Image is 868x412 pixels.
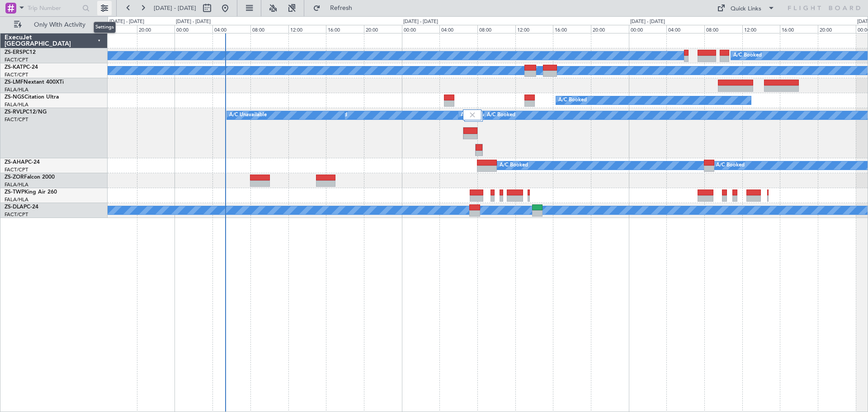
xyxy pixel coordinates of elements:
[780,25,818,33] div: 16:00
[309,1,363,15] button: Refresh
[5,65,38,70] a: ZS-KATPC-24
[5,95,59,100] a: ZS-NGSCitation Ultra
[477,25,515,33] div: 08:00
[712,1,779,15] button: Quick Links
[704,25,742,33] div: 08:00
[94,22,116,33] div: Settings
[5,175,55,180] a: ZS-ZORFalcon 2000
[5,50,36,55] a: ZS-ERSPC12
[468,111,476,119] img: gray-close.svg
[5,175,24,180] span: ZS-ZOR
[666,25,704,33] div: 04:00
[229,109,267,122] div: A/C Unavailable
[5,71,28,78] a: FACT/CPT
[176,18,211,26] div: [DATE] - [DATE]
[630,18,665,26] div: [DATE] - [DATE]
[28,1,80,15] input: Trip Number
[5,189,24,195] span: ZS-TWP
[439,25,477,33] div: 04:00
[731,5,761,14] div: Quick Links
[461,109,498,122] div: A/C Unavailable
[553,25,591,33] div: 16:00
[154,4,196,12] span: [DATE] - [DATE]
[109,18,144,26] div: [DATE] - [DATE]
[5,204,38,210] a: ZS-DLAPC-24
[716,159,745,172] div: A/C Booked
[402,25,440,33] div: 00:00
[10,18,98,32] button: Only With Activity
[5,50,23,55] span: ZS-ERS
[5,86,28,93] a: FALA/HLA
[591,25,629,33] div: 20:00
[5,57,28,63] a: FACT/CPT
[742,25,780,33] div: 12:00
[5,80,64,85] a: ZS-LMFNextant 400XTi
[5,65,23,70] span: ZS-KAT
[515,25,553,33] div: 12:00
[5,211,28,218] a: FACT/CPT
[364,25,402,33] div: 20:00
[5,101,28,108] a: FALA/HLA
[326,25,364,33] div: 16:00
[5,166,28,173] a: FACT/CPT
[500,159,528,172] div: A/C Booked
[175,25,212,33] div: 00:00
[5,109,23,115] span: ZS-RVL
[487,109,515,122] div: A/C Booked
[5,95,24,100] span: ZS-NGS
[5,160,25,165] span: ZS-AHA
[5,204,24,210] span: ZS-DLA
[5,116,28,123] a: FACT/CPT
[733,49,762,62] div: A/C Booked
[403,18,438,26] div: [DATE] - [DATE]
[137,25,175,33] div: 20:00
[558,94,587,107] div: A/C Booked
[5,109,47,115] a: ZS-RVLPC12/NG
[5,189,57,195] a: ZS-TWPKing Air 260
[288,25,326,33] div: 12:00
[24,22,95,28] span: Only With Activity
[5,196,28,203] a: FALA/HLA
[212,25,250,33] div: 04:00
[322,5,360,11] span: Refresh
[629,25,667,33] div: 00:00
[818,25,856,33] div: 20:00
[250,25,288,33] div: 08:00
[5,181,28,188] a: FALA/HLA
[5,160,40,165] a: ZS-AHAPC-24
[5,80,24,85] span: ZS-LMF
